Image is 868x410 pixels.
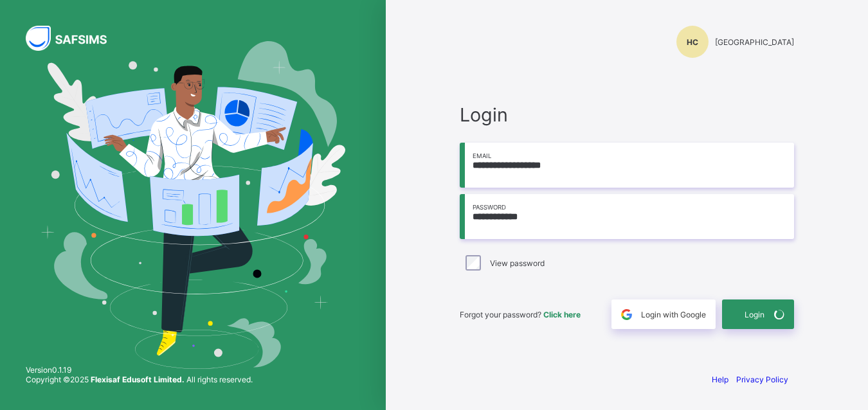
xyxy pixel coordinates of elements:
img: SAFSIMS Logo [26,26,122,51]
span: Login [460,103,794,126]
strong: Flexisaf Edusoft Limited. [91,375,185,384]
label: View password [490,258,545,268]
img: Hero Image [41,41,346,369]
span: HC [687,37,698,47]
span: Forgot your password? [460,310,581,319]
span: [GEOGRAPHIC_DATA] [715,37,794,47]
span: Version 0.1.19 [26,365,253,375]
a: Privacy Policy [736,375,788,384]
span: Copyright © 2025 All rights reserved. [26,375,253,384]
img: google.396cfc9801f0270233282035f929180a.svg [619,307,634,322]
span: Login with Google [641,310,706,319]
a: Help [712,375,728,384]
a: Click here [543,310,581,319]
